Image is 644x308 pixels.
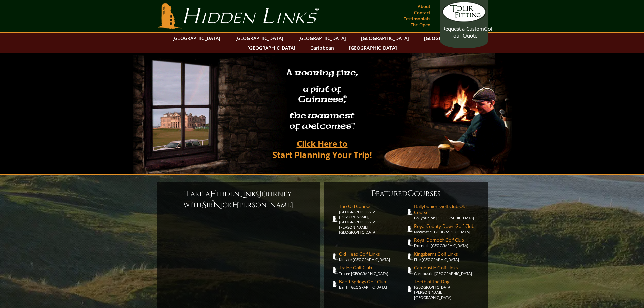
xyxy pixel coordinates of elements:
[414,237,481,243] span: Royal Dornoch Golf Club
[240,189,243,199] span: L
[414,203,481,220] a: Ballybunion Golf Club Old CourseBallybunion [GEOGRAPHIC_DATA]
[414,251,481,257] span: Kingsbarns Golf Links
[416,2,432,11] a: About
[266,136,379,163] a: Click Here toStart Planning Your Trip!
[232,199,237,210] span: F
[412,8,432,17] a: Contact
[442,25,484,32] span: Request a Custom
[339,251,406,262] a: Old Head Golf LinksKinsale [GEOGRAPHIC_DATA]
[414,223,481,234] a: Royal County Down Golf ClubNewcastle [GEOGRAPHIC_DATA]
[345,43,400,53] a: [GEOGRAPHIC_DATA]
[414,279,481,300] a: Teeth of the Dog[GEOGRAPHIC_DATA][PERSON_NAME], [GEOGRAPHIC_DATA]
[402,14,432,23] a: Testimonials
[339,203,406,235] a: The Old Course[GEOGRAPHIC_DATA][PERSON_NAME], [GEOGRAPHIC_DATA][PERSON_NAME] [GEOGRAPHIC_DATA]
[414,279,481,285] span: Teeth of the Dog
[339,251,406,257] span: Old Head Golf Links
[210,189,217,199] span: H
[202,199,206,210] span: S
[163,189,314,210] h6: ake a idden inks ourney with ir ick [PERSON_NAME]
[259,189,262,199] span: J
[339,265,406,276] a: Tralee Golf ClubTralee [GEOGRAPHIC_DATA]
[414,265,481,276] a: Carnoustie Golf LinksCarnoustie [GEOGRAPHIC_DATA]
[339,203,406,209] span: The Old Course
[414,237,481,248] a: Royal Dornoch Golf ClubDornoch [GEOGRAPHIC_DATA]
[371,188,376,199] span: F
[414,251,481,262] a: Kingsbarns Golf LinksFife [GEOGRAPHIC_DATA]
[169,33,224,43] a: [GEOGRAPHIC_DATA]
[282,65,362,136] h2: A roaring fire, a pint of Guinness , the warmest of welcomes™.
[213,199,220,210] span: N
[339,265,406,271] span: Tralee Golf Club
[339,279,406,290] a: Banff Springs Golf ClubBanff [GEOGRAPHIC_DATA]
[414,203,481,215] span: Ballybunion Golf Club Old Course
[407,188,414,199] span: C
[358,33,412,43] a: [GEOGRAPHIC_DATA]
[244,43,299,53] a: [GEOGRAPHIC_DATA]
[414,223,481,229] span: Royal County Down Golf Club
[414,265,481,271] span: Carnoustie Golf Links
[339,279,406,285] span: Banff Springs Golf Club
[331,188,481,199] h6: eatured ourses
[295,33,350,43] a: [GEOGRAPHIC_DATA]
[185,189,190,199] span: T
[232,33,287,43] a: [GEOGRAPHIC_DATA]
[307,43,337,53] a: Caribbean
[409,20,432,29] a: The Open
[421,33,475,43] a: [GEOGRAPHIC_DATA]
[442,2,486,39] a: Request a CustomGolf Tour Quote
